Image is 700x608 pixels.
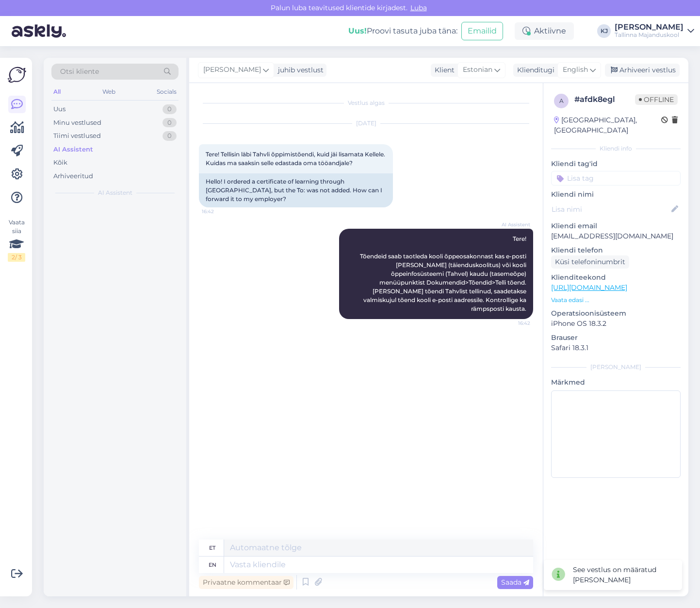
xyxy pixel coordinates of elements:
[100,85,117,98] div: Web
[53,171,93,181] div: Arhiveeritud
[199,576,293,589] div: Privaatne kommentaar
[551,343,681,353] p: Safari 18.3.1
[551,221,681,231] p: Kliendi email
[53,158,67,168] div: Kõik
[53,145,93,154] div: AI Assistent
[98,188,132,197] span: AI Assistent
[615,23,684,31] div: [PERSON_NAME]
[554,115,661,135] div: [GEOGRAPHIC_DATA], [GEOGRAPHIC_DATA]
[551,189,681,200] p: Kliendi nimi
[360,235,528,312] span: Tere! Tõendeid saab taotleda kooli õppeosakonnast kas e-posti [PERSON_NAME] (täienduskoolitus) võ...
[551,272,681,283] p: Klienditeekond
[463,65,492,75] span: Estonian
[551,255,629,269] div: Küsi telefoninumbrit
[494,221,530,228] span: AI Assistent
[53,118,101,128] div: Minu vestlused
[163,118,177,128] div: 0
[551,296,681,304] p: Vaata edasi ...
[551,283,627,292] a: [URL][DOMAIN_NAME]
[605,64,680,77] div: Arhiveeri vestlus
[348,25,457,37] div: Proovi tasuta juba täna:
[573,565,674,585] div: See vestlus on määratud [PERSON_NAME]
[494,320,530,327] span: 16:42
[53,104,65,114] div: Uus
[551,319,681,329] p: iPhone OS 18.3.2
[551,245,681,255] p: Kliendi telefon
[431,65,455,75] div: Klient
[407,3,430,12] span: Luba
[8,253,25,262] div: 2 / 3
[597,24,611,38] div: KJ
[551,377,681,388] p: Märkmed
[51,85,63,98] div: All
[551,333,681,343] p: Brauser
[202,208,238,215] span: 16:42
[274,65,324,75] div: juhib vestlust
[615,23,694,39] a: [PERSON_NAME]Tallinna Majanduskool
[203,65,261,75] span: [PERSON_NAME]
[552,204,669,215] input: Lisa nimi
[615,31,684,39] div: Tallinna Majanduskool
[206,151,387,167] span: Tere! Tellisin läbi Tahvli õppimistõendi, kuid jäi lisamata Kellele. Kuidas ma saaksin selle edas...
[501,578,529,587] span: Saada
[513,65,554,75] div: Klienditugi
[551,144,681,153] div: Kliendi info
[163,131,177,141] div: 0
[163,104,177,114] div: 0
[155,85,179,98] div: Socials
[199,173,393,207] div: Hello! I ordered a certificate of learning through [GEOGRAPHIC_DATA], but the To: was not added. ...
[551,308,681,319] p: Operatsioonisüsteem
[551,363,681,372] div: [PERSON_NAME]
[563,65,588,75] span: English
[635,94,678,105] span: Offline
[348,26,367,35] b: Uus!
[199,119,533,128] div: [DATE]
[551,231,681,241] p: [EMAIL_ADDRESS][DOMAIN_NAME]
[8,218,25,262] div: Vaata siia
[551,159,681,169] p: Kliendi tag'id
[574,94,635,105] div: # afdk8egl
[8,66,26,84] img: Askly Logo
[53,131,101,141] div: Tiimi vestlused
[559,97,564,104] span: a
[461,22,503,40] button: Emailid
[515,22,574,40] div: Aktiivne
[551,171,681,186] input: Lisa tag
[199,99,533,107] div: Vestlus algas
[60,67,99,77] span: Otsi kliente
[209,540,215,556] div: et
[209,557,216,573] div: en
